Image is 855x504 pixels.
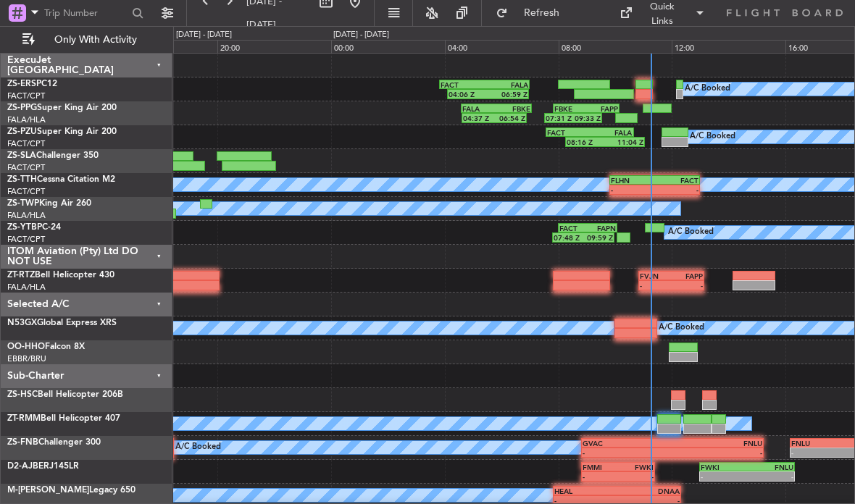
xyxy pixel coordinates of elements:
[7,199,91,208] a: ZS-TWPKing Air 260
[7,414,41,423] span: ZT-RMM
[7,438,101,447] a: ZS-FNBChallenger 300
[685,78,730,100] div: A/C Booked
[583,472,618,481] div: -
[7,234,45,245] a: FACT/CPT
[7,138,45,149] a: FACT/CPT
[488,90,527,98] div: 06:59 Z
[547,128,590,137] div: FACT
[554,487,617,495] div: HEAL
[176,29,232,41] div: [DATE] - [DATE]
[791,448,836,457] div: -
[655,176,698,185] div: FACT
[7,199,39,208] span: ZS-TWP
[489,1,576,25] button: Refresh
[7,104,37,112] span: ZS-PPG
[7,271,35,280] span: ZT-RTZ
[690,126,735,148] div: A/C Booked
[747,463,793,471] div: FNLU
[672,272,704,280] div: FAPP
[7,343,45,351] span: OO-HHO
[16,28,157,51] button: Only With Activity
[618,472,654,481] div: -
[7,223,37,232] span: ZS-YTB
[7,175,115,184] a: ZS-TTHCessna Citation M2
[449,90,488,98] div: 04:06 Z
[672,448,762,457] div: -
[612,1,712,25] button: Quick Links
[7,390,38,399] span: ZS-HSC
[217,40,331,53] div: 20:00
[462,104,496,113] div: FALA
[655,185,698,194] div: -
[7,210,46,221] a: FALA/HLA
[672,439,762,448] div: FNLU
[7,151,99,160] a: ZS-SLAChallenger 350
[611,185,654,194] div: -
[559,40,672,53] div: 08:00
[588,224,616,232] div: FAPN
[38,35,153,45] span: Only With Activity
[559,224,588,232] div: FACT
[445,40,559,53] div: 04:00
[7,104,117,112] a: ZS-PPGSuper King Air 200
[333,29,389,41] div: [DATE] - [DATE]
[7,186,45,197] a: FACT/CPT
[7,223,61,232] a: ZS-YTBPC-24
[567,138,605,146] div: 08:16 Z
[511,8,572,18] span: Refresh
[7,80,36,88] span: ZS-ERS
[7,486,135,495] a: M-[PERSON_NAME]Legacy 650
[546,114,573,122] div: 07:31 Z
[7,462,79,471] a: D2-AJBERJ145LR
[583,463,618,471] div: FMMI
[441,80,484,89] div: FACT
[554,233,583,242] div: 07:48 Z
[701,463,747,471] div: FWKI
[590,128,633,137] div: FALA
[7,162,45,173] a: FACT/CPT
[701,472,747,481] div: -
[7,319,117,327] a: N53GXGlobal Express XRS
[605,138,643,146] div: 11:04 Z
[583,233,613,242] div: 09:59 Z
[618,463,654,471] div: FWKI
[44,2,128,24] input: Trip Number
[463,114,494,122] div: 04:37 Z
[672,40,785,53] div: 12:00
[7,114,46,125] a: FALA/HLA
[668,222,714,243] div: A/C Booked
[331,40,445,53] div: 00:00
[583,439,672,448] div: GVAC
[7,282,46,293] a: FALA/HLA
[7,127,117,136] a: ZS-PZUSuper King Air 200
[7,271,114,280] a: ZT-RTZBell Helicopter 430
[573,114,601,122] div: 09:33 Z
[554,104,586,113] div: FBKE
[7,414,120,423] a: ZT-RMMBell Helicopter 407
[640,281,672,290] div: -
[175,437,221,458] div: A/C Booked
[7,486,89,495] span: M-[PERSON_NAME]
[586,104,618,113] div: FAPP
[485,80,528,89] div: FALA
[7,127,37,136] span: ZS-PZU
[7,319,37,327] span: N53GX
[747,472,793,481] div: -
[7,438,38,447] span: ZS-FNB
[7,462,38,471] span: D2-AJB
[7,91,45,101] a: FACT/CPT
[617,487,679,495] div: DNAA
[7,343,85,351] a: OO-HHOFalcon 8X
[7,175,37,184] span: ZS-TTH
[791,439,836,448] div: FNLU
[583,448,672,457] div: -
[640,272,672,280] div: FVJN
[494,114,525,122] div: 06:54 Z
[672,281,704,290] div: -
[7,151,36,160] span: ZS-SLA
[7,353,46,364] a: EBBR/BRU
[7,390,123,399] a: ZS-HSCBell Helicopter 206B
[611,176,654,185] div: FLHN
[7,80,57,88] a: ZS-ERSPC12
[496,104,530,113] div: FBKE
